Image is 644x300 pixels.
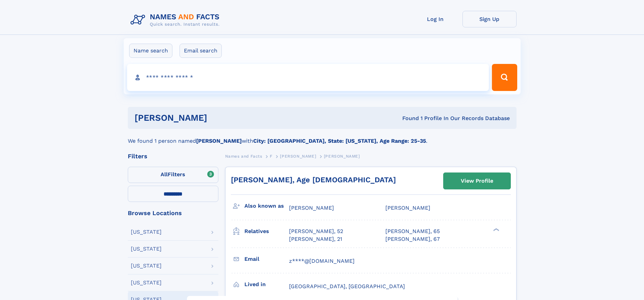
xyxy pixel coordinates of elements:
[180,44,222,58] label: Email search
[444,173,510,189] a: View Profile
[385,228,440,235] a: [PERSON_NAME], 65
[225,152,262,160] a: Names and Facts
[244,253,289,265] h3: Email
[305,115,510,122] div: Found 1 Profile In Our Records Database
[408,11,462,27] a: Log In
[253,138,426,144] b: City: [GEOGRAPHIC_DATA], State: [US_STATE], Age Range: 25-35
[128,167,218,183] label: Filters
[385,205,430,211] span: [PERSON_NAME]
[461,173,493,189] div: View Profile
[161,171,168,178] span: All
[244,200,289,212] h3: Also known as
[128,129,517,145] div: We found 1 person named with .
[231,176,396,184] a: [PERSON_NAME], Age [DEMOGRAPHIC_DATA]
[385,235,440,243] a: [PERSON_NAME], 67
[131,246,162,252] div: [US_STATE]
[129,44,172,58] label: Name search
[135,114,305,122] h1: [PERSON_NAME]
[270,152,272,160] a: F
[270,154,272,159] span: F
[280,152,316,160] a: [PERSON_NAME]
[196,138,242,144] b: [PERSON_NAME]
[492,64,517,91] button: Search Button
[492,228,500,232] div: ❯
[131,263,162,269] div: [US_STATE]
[462,11,517,27] a: Sign Up
[289,228,343,235] a: [PERSON_NAME], 52
[131,229,162,235] div: [US_STATE]
[244,279,289,290] h3: Lived in
[324,154,360,159] span: [PERSON_NAME]
[289,235,342,243] a: [PERSON_NAME], 21
[289,205,334,211] span: [PERSON_NAME]
[280,154,316,159] span: [PERSON_NAME]
[244,226,289,237] h3: Relatives
[127,64,489,91] input: search input
[289,283,405,290] span: [GEOGRAPHIC_DATA], [GEOGRAPHIC_DATA]
[128,210,218,216] div: Browse Locations
[128,11,225,29] img: Logo Names and Facts
[131,280,162,285] div: [US_STATE]
[128,153,218,159] div: Filters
